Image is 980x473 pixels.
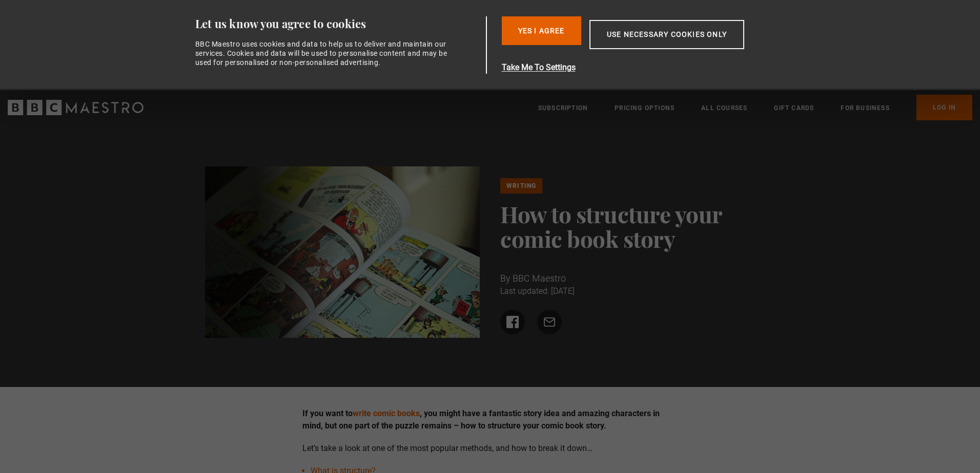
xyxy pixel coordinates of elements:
[353,408,420,418] a: write comic books
[615,103,675,113] a: Pricing Options
[589,20,744,49] button: Use necessary cookies only
[916,95,972,120] a: Log In
[841,103,889,113] a: For business
[195,39,454,68] div: BBC Maestro uses cookies and data to help us to deliver and maintain our services. Cookies and da...
[302,408,660,431] strong: If you want to , you might have a fantastic story idea and amazing characters in mind, but one pa...
[701,103,747,113] a: All Courses
[500,178,542,193] a: Writing
[500,202,775,251] h1: How to structure your comic book story
[502,61,793,74] button: Take Me To Settings
[195,16,482,31] div: Let us know you agree to cookies
[774,103,814,113] a: Gift Cards
[205,166,480,338] img: colourful comic book pages
[500,286,575,296] time: Last updated: [DATE]
[538,103,588,113] a: Subscription
[8,100,144,115] svg: BBC Maestro
[500,273,511,284] span: By
[538,95,972,120] nav: Primary
[502,16,581,45] button: Yes I Agree
[302,442,678,455] p: Let’s take a look at one of the most popular methods, and how to break it down…
[513,273,566,284] span: BBC Maestro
